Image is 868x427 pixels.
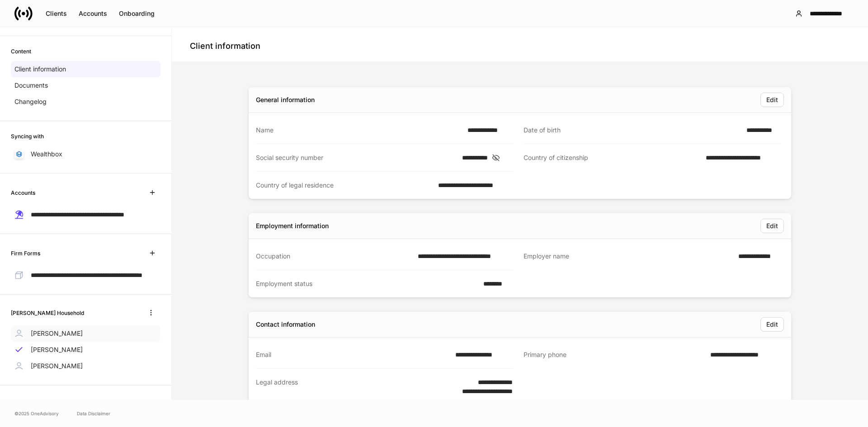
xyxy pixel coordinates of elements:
div: Employment status [256,279,478,288]
h6: Syncing with [11,132,44,141]
div: General information [256,95,315,104]
a: Documents [11,77,160,94]
a: [PERSON_NAME] [11,358,160,374]
div: Date of birth [524,126,741,135]
div: Country of citizenship [524,153,700,163]
div: Country of legal residence [256,181,433,190]
div: Contact information [256,320,315,329]
div: Employment information [256,221,329,230]
a: [PERSON_NAME] [11,325,160,342]
div: Email [256,350,450,359]
div: Primary phone [524,350,705,360]
div: Name [256,126,462,135]
p: Documents [14,81,48,90]
button: Edit [760,93,784,107]
a: Client information [11,61,160,77]
h4: Client information [190,41,260,52]
div: Social security number [256,153,457,162]
a: Wealthbox [11,146,160,162]
h6: Firm Forms [11,249,40,258]
div: Edit [766,97,778,103]
p: [PERSON_NAME] [31,345,83,354]
p: Client information [14,65,66,74]
div: Occupation [256,252,412,261]
div: Employer name [524,252,733,261]
p: [PERSON_NAME] [31,361,83,371]
button: Accounts [73,6,113,21]
div: Edit [766,321,778,328]
h6: [PERSON_NAME] Household [11,309,84,317]
button: Edit [760,219,784,233]
h6: Accounts [11,188,35,197]
div: Accounts [79,10,107,17]
p: Changelog [14,97,47,106]
div: Legal address [256,378,433,396]
div: Onboarding [119,10,155,17]
button: Onboarding [113,6,160,21]
p: Wealthbox [31,150,62,159]
div: Clients [46,10,67,17]
p: [PERSON_NAME] [31,329,83,338]
h6: Content [11,47,31,56]
button: Edit [760,317,784,332]
button: Clients [40,6,73,21]
a: Changelog [11,94,160,110]
span: © 2025 OneAdvisory [14,410,59,417]
a: [PERSON_NAME] [11,342,160,358]
a: Data Disclaimer [77,410,110,417]
div: Edit [766,223,778,229]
